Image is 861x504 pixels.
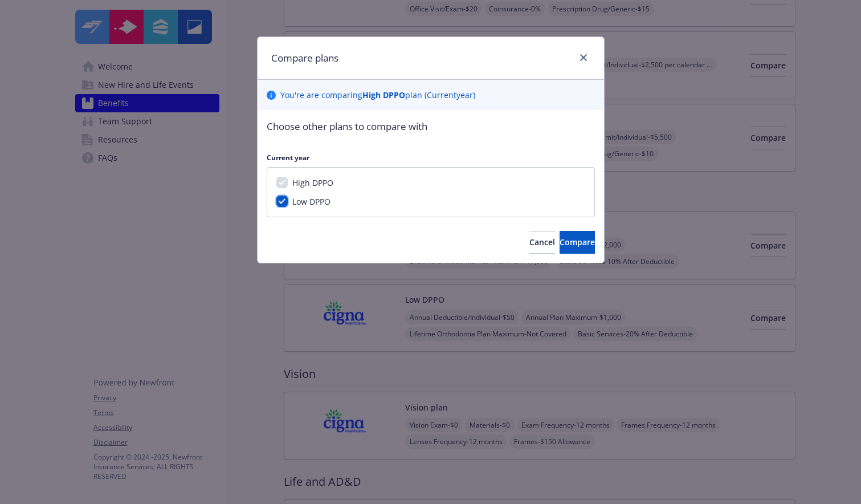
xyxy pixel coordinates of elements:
[529,237,555,247] span: Cancel
[267,153,595,162] p: Current year
[362,90,405,100] b: High DPPO
[271,51,338,66] h1: Compare plans
[292,196,330,207] span: Low DPPO
[267,119,595,134] p: Choose other plans to compare with
[577,51,590,64] a: close
[560,237,595,247] span: Compare
[560,231,595,254] button: Compare
[280,89,475,101] p: You ' re are comparing plan ( Current year)
[529,231,555,254] button: Cancel
[292,177,333,188] span: High DPPO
